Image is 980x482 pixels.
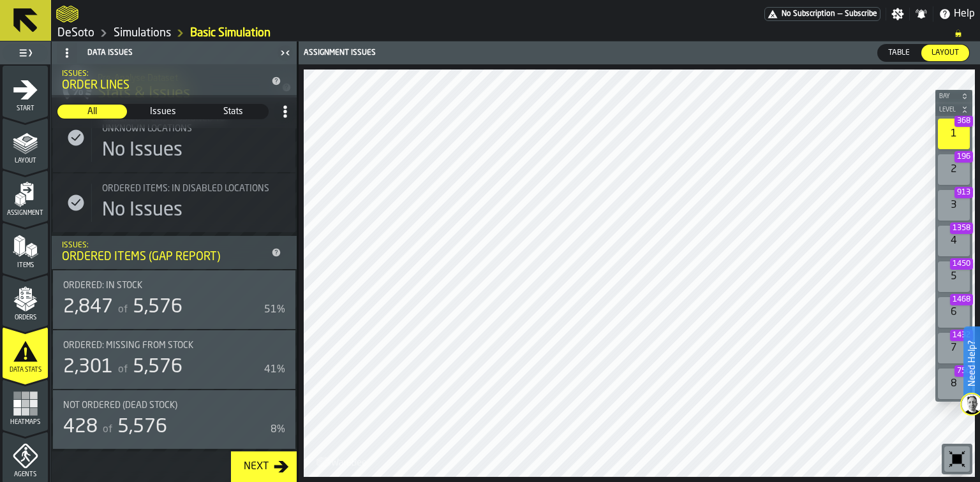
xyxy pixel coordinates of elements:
svg: Reset zoom and position [947,449,967,469]
div: button-toolbar-undefined [935,116,972,152]
span: of [118,365,128,375]
div: 5 [938,261,970,292]
span: 5,576 [117,418,167,437]
label: button-toggle-Close me [276,45,294,61]
div: stat-Ordered items: In disabled locations [53,173,295,232]
a: link-to-/wh/i/53489ce4-9a4e-4130-9411-87a947849922/simulations/2bce2544-7300-43a8-92d1-7f5ff2cad438 [190,26,271,40]
li: menu Items [3,223,48,274]
span: Orders [3,314,48,321]
div: Ordered Items (Gap Report) [62,250,266,264]
span: Items [3,262,48,269]
label: Need Help? [965,328,979,399]
div: Data Issues [54,43,276,63]
div: 51% [264,302,285,318]
span: Stats [199,105,267,118]
li: menu Orders [3,275,48,326]
span: 1432 [950,330,973,341]
div: stat-Ordered items: Assigned to unknown locations [53,103,295,172]
div: stat-Ordered: In Stock [53,270,295,329]
span: 5,576 [133,298,182,317]
div: button-toolbar-undefined [935,259,972,295]
a: link-to-/wh/i/53489ce4-9a4e-4130-9411-87a947849922/pricing/ [764,7,880,21]
div: thumb [128,105,198,119]
div: stat-Not Ordered (Dead Stock) [53,390,295,449]
span: of [103,425,112,435]
span: Help [954,6,975,22]
a: link-to-/wh/i/53489ce4-9a4e-4130-9411-87a947849922 [57,26,94,40]
div: Issues: [62,69,266,78]
div: Title [102,184,285,194]
div: Title [63,340,285,351]
div: 4 [938,226,970,256]
div: Title [102,184,270,194]
div: 2,301 [63,356,113,379]
button: button- [935,90,972,103]
div: Next [239,459,274,474]
span: 1358 [950,223,973,234]
div: No Issues [102,139,182,162]
span: Ordered: Missing from Stock [63,340,193,351]
div: button-toolbar-undefined [935,366,972,402]
label: button-switch-multi-Issues [128,104,198,119]
div: 41% [264,362,285,377]
div: thumb [57,105,127,119]
span: — [838,10,842,18]
span: Issues [129,105,197,118]
li: menu Layout [3,118,48,169]
label: button-switch-multi-Table [877,44,921,62]
span: 368 [954,115,973,127]
span: Start [3,105,48,112]
div: stat-Ordered: Missing from Stock [53,330,295,389]
button: button-Next [231,451,297,482]
span: Level [937,106,958,113]
span: Bay [937,93,958,100]
span: Ordered: In Stock [63,281,142,291]
div: Menu Subscription [764,7,880,21]
span: Not Ordered (Dead Stock) [63,400,177,411]
div: Issues: [62,241,266,250]
div: button-toolbar-undefined [935,152,972,187]
div: button-toolbar-undefined [942,444,972,474]
span: 196 [954,151,973,163]
div: 8 [938,369,970,399]
span: of [118,305,128,315]
div: 2,847 [63,296,113,319]
li: menu Data Stats [3,327,48,378]
div: 6 [938,297,970,328]
span: No Subscription [782,10,835,18]
div: button-toolbar-undefined [935,330,972,366]
div: No Issues [102,199,182,222]
div: Assignment issues [301,48,641,57]
span: All [58,105,126,118]
label: button-toggle-Settings [886,8,909,20]
span: Assignment [3,210,48,217]
span: 756 [954,365,973,377]
span: 5,576 [133,358,182,377]
div: button-toolbar-undefined [935,223,972,259]
button: button- [935,103,972,116]
div: 428 [63,416,98,439]
div: 7 [938,333,970,363]
a: link-to-/wh/i/53489ce4-9a4e-4130-9411-87a947849922 [114,26,171,40]
span: Layout [3,157,48,164]
span: Ordered items: In disabled locations [102,184,269,194]
li: menu Heatmaps [3,379,48,430]
span: Layout [926,47,964,59]
li: menu Start [3,66,48,117]
nav: Breadcrumb [56,26,975,41]
span: Heatmaps [3,419,48,426]
div: Title [63,340,270,351]
label: button-switch-multi-All [57,104,128,119]
span: Table [883,47,915,59]
span: 913 [954,187,973,198]
div: 2 [938,154,970,185]
label: button-toggle-Help [933,6,980,22]
span: Data Stats [3,367,48,374]
span: 1450 [950,258,973,270]
label: button-switch-multi-Layout [921,44,970,62]
span: 1468 [950,294,973,305]
div: Title [63,400,270,411]
label: button-switch-multi-Stats [198,104,269,119]
div: thumb [921,45,969,61]
div: Order Lines [62,78,266,92]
